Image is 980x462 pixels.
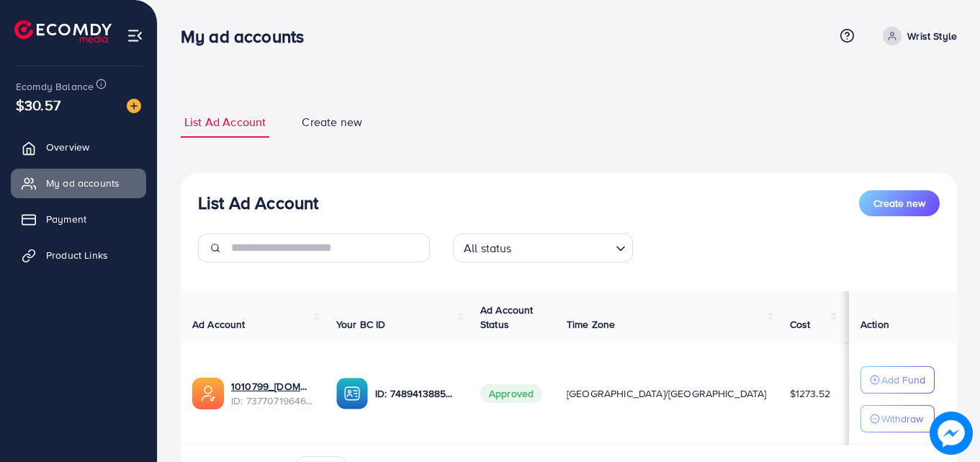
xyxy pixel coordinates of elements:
p: Withdraw [881,410,923,427]
a: My ad accounts [11,169,146,197]
span: Time Zone [567,317,615,332]
button: Withdraw [860,405,935,432]
a: Overview [11,133,146,161]
span: Ad Account [192,317,246,332]
span: All status [461,238,515,259]
img: image [127,99,141,113]
img: logo [14,20,112,43]
span: Payment [46,212,86,226]
input: Search for option [516,235,610,259]
button: Add Fund [860,366,935,394]
span: Cost [790,317,811,332]
span: $30.57 [16,94,60,115]
img: image [930,412,973,455]
span: Product Links [46,248,108,262]
img: ic-ba-acc.ded83a64.svg [336,378,368,409]
a: Payment [11,205,146,234]
h3: My ad accounts [181,26,315,47]
span: [GEOGRAPHIC_DATA]/[GEOGRAPHIC_DATA] [567,386,767,401]
a: Wrist Style [877,27,957,45]
span: Ecomdy Balance [16,79,94,94]
p: ID: 7489413885926260744 [375,385,457,402]
div: <span class='underline'>1010799_dokandari.pk_1717608432134</span></br>7377071964634038288 [231,379,313,409]
img: menu [127,27,143,44]
span: Action [860,317,889,332]
p: Add Fund [881,371,925,388]
span: Ad Account Status [480,303,534,332]
span: $1273.52 [790,386,830,401]
p: Wrist Style [907,27,957,45]
span: Create new [873,196,925,210]
a: 1010799_[DOMAIN_NAME]_1717608432134 [231,379,313,394]
span: Your BC ID [336,317,386,332]
span: My ad accounts [46,176,120,190]
span: List Ad Account [184,114,266,130]
span: ID: 7377071964634038288 [231,394,313,408]
span: Approved [480,384,542,403]
span: Create new [302,114,362,130]
button: Create new [859,190,940,216]
h3: List Ad Account [198,192,318,213]
div: Search for option [453,234,633,262]
a: Product Links [11,241,146,270]
span: Overview [46,140,89,154]
img: ic-ads-acc.e4c84228.svg [192,378,224,409]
